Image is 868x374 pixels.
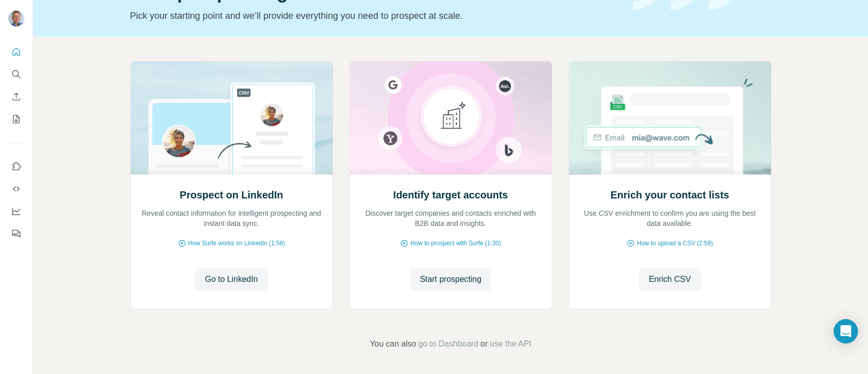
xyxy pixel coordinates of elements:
[610,188,729,202] h2: Enrich your contact lists
[370,338,416,350] span: You can also
[579,208,761,228] p: Use CSV enrichment to confirm you are using the best data available.
[8,110,24,128] button: My lists
[8,224,24,243] button: Feedback
[8,88,24,106] button: Enrich CSV
[8,65,24,83] button: Search
[8,10,24,26] img: Avatar
[130,9,620,23] p: Pick your starting point and we’ll provide everything you need to prospect at scale.
[188,239,285,248] span: How Surfe works on LinkedIn (1:58)
[833,319,858,343] div: Open Intercom Messenger
[410,239,501,248] span: How to prospect with Surfe (1:30)
[649,273,691,285] span: Enrich CSV
[8,202,24,220] button: Dashboard
[418,338,478,350] button: go to Dashboard
[360,208,542,228] p: Discover target companies and contacts enriched with B2B data and insights.
[130,62,333,175] img: Prospect on LinkedIn
[420,273,482,285] span: Start prospecting
[205,273,258,285] span: Go to LinkedIn
[639,268,701,291] button: Enrich CSV
[195,268,268,291] button: Go to LinkedIn
[8,157,24,176] button: Use Surfe on LinkedIn
[481,338,488,350] span: or
[141,208,322,228] p: Reveal contact information for intelligent prospecting and instant data sync.
[8,43,24,61] button: Quick start
[349,62,552,175] img: Identify target accounts
[637,239,712,248] span: How to upload a CSV (2:59)
[568,62,771,175] img: Enrich your contact lists
[410,268,492,291] button: Start prospecting
[8,180,24,198] button: Use Surfe API
[179,188,283,202] h2: Prospect on LinkedIn
[490,338,531,350] button: use the API
[393,188,508,202] h2: Identify target accounts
